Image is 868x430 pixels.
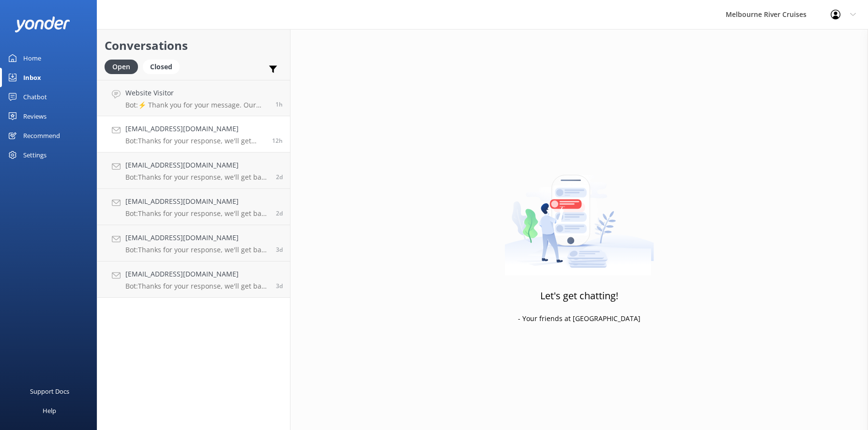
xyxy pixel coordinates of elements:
[105,61,143,72] a: Open
[125,101,268,109] p: Bot: ⚡ Thank you for your message. Our office hours are Mon - Fri 9.30am - 5pm. We'll get back to...
[125,160,269,170] h4: [EMAIL_ADDRESS][DOMAIN_NAME]
[23,126,60,145] div: Recommend
[272,137,283,145] span: Sep 15 2025 12:47am (UTC +10:00) Australia/Sydney
[97,189,290,225] a: [EMAIL_ADDRESS][DOMAIN_NAME]Bot:Thanks for your response, we'll get back to you as soon as we can...
[276,209,283,217] span: Sep 12 2025 04:37pm (UTC +10:00) Australia/Sydney
[97,116,290,153] a: [EMAIL_ADDRESS][DOMAIN_NAME]Bot:Thanks for your response, we'll get back to you as soon as we can...
[23,48,41,68] div: Home
[540,288,618,304] h3: Let's get chatting!
[125,232,269,243] h4: [EMAIL_ADDRESS][DOMAIN_NAME]
[275,100,283,108] span: Sep 15 2025 11:14am (UTC +10:00) Australia/Sydney
[23,107,46,126] div: Reviews
[125,123,265,134] h4: [EMAIL_ADDRESS][DOMAIN_NAME]
[125,173,269,182] p: Bot: Thanks for your response, we'll get back to you as soon as we can during opening hours.
[143,61,184,72] a: Closed
[125,88,268,98] h4: Website Visitor
[15,16,70,32] img: yonder-white-logo.png
[125,269,269,279] h4: [EMAIL_ADDRESS][DOMAIN_NAME]
[23,145,46,165] div: Settings
[97,261,290,298] a: [EMAIL_ADDRESS][DOMAIN_NAME]Bot:Thanks for your response, we'll get back to you as soon as we can...
[276,282,283,290] span: Sep 11 2025 06:24pm (UTC +10:00) Australia/Sydney
[125,137,265,145] p: Bot: Thanks for your response, we'll get back to you as soon as we can during opening hours.
[125,282,269,291] p: Bot: Thanks for your response, we'll get back to you as soon as we can during opening hours.
[97,225,290,261] a: [EMAIL_ADDRESS][DOMAIN_NAME]Bot:Thanks for your response, we'll get back to you as soon as we can...
[125,209,269,218] p: Bot: Thanks for your response, we'll get back to you as soon as we can during opening hours.
[276,173,283,181] span: Sep 12 2025 05:14pm (UTC +10:00) Australia/Sydney
[105,60,138,74] div: Open
[125,196,269,207] h4: [EMAIL_ADDRESS][DOMAIN_NAME]
[143,60,180,74] div: Closed
[276,246,283,254] span: Sep 12 2025 11:57am (UTC +10:00) Australia/Sydney
[105,36,283,55] h2: Conversations
[97,80,290,116] a: Website VisitorBot:⚡ Thank you for your message. Our office hours are Mon - Fri 9.30am - 5pm. We'...
[504,154,654,276] img: artwork of a man stealing a conversation from at giant smartphone
[518,313,640,324] p: - Your friends at [GEOGRAPHIC_DATA]
[30,382,69,401] div: Support Docs
[97,153,290,189] a: [EMAIL_ADDRESS][DOMAIN_NAME]Bot:Thanks for your response, we'll get back to you as soon as we can...
[23,87,47,107] div: Chatbot
[43,401,56,420] div: Help
[23,68,41,87] div: Inbox
[125,246,269,254] p: Bot: Thanks for your response, we'll get back to you as soon as we can during opening hours.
